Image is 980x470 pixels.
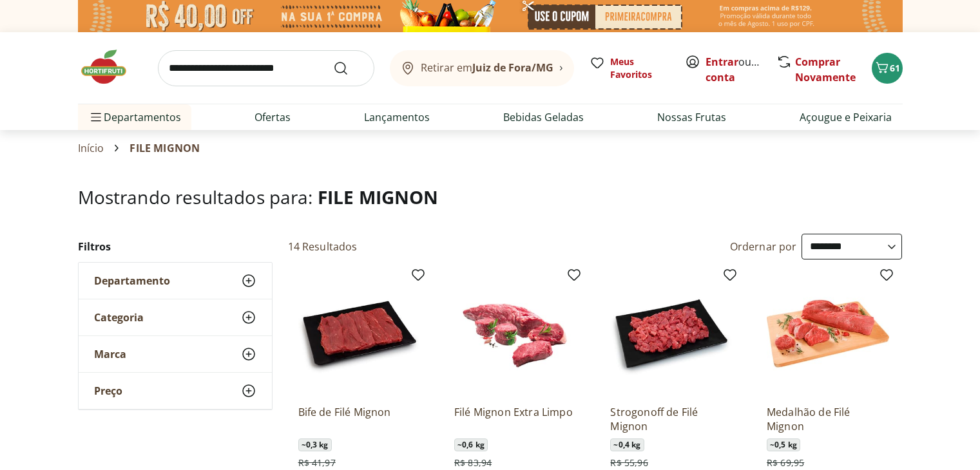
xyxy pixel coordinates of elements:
[610,438,644,451] span: ~ 0,4 kg
[454,438,488,451] span: ~ 0,6 kg
[318,185,439,209] span: FILE MIGNON
[364,109,430,125] a: Lançamentos
[503,109,584,125] a: Bebidas Geladas
[657,109,726,125] a: Nossas Frutas
[454,272,577,395] img: Filé Mignon Extra Limpo
[795,55,856,84] a: Comprar Novamente
[94,384,122,397] span: Preço
[390,50,574,86] button: Retirar emJuiz de Fora/MG
[730,240,797,254] label: Ordernar por
[610,272,733,395] img: Strogonoff de Filé Mignon
[454,456,492,469] span: R$ 83,94
[94,348,126,361] span: Marca
[94,311,144,324] span: Categoria
[78,142,104,154] a: Início
[78,48,142,86] img: Hortifruti
[472,61,553,75] b: Juiz de Fora/MG
[255,109,291,125] a: Ofertas
[158,50,374,86] input: search
[333,61,364,76] button: Submit Search
[890,62,900,74] span: 61
[79,373,272,409] button: Preço
[706,55,776,84] a: Criar conta
[610,55,669,81] span: Meus Favoritos
[800,109,892,125] a: Açougue e Peixaria
[288,240,358,254] h2: 14 Resultados
[78,187,903,207] h1: Mostrando resultados para:
[872,53,903,84] button: Carrinho
[590,55,669,81] a: Meus Favoritos
[298,405,421,433] a: Bife de Filé Mignon
[94,274,170,287] span: Departamento
[79,336,272,372] button: Marca
[79,299,272,335] button: Categoria
[79,263,272,299] button: Departamento
[767,272,889,395] img: Medalhão de Filé Mignon
[298,438,332,451] span: ~ 0,3 kg
[610,456,648,469] span: R$ 55,96
[130,142,200,154] span: FILE MIGNON
[78,234,273,259] h2: Filtros
[706,55,738,69] a: Entrar
[767,456,804,469] span: R$ 69,95
[610,405,733,433] a: Strogonoff de Filé Mignon
[767,405,889,433] a: Medalhão de Filé Mignon
[421,62,553,73] span: Retirar em
[298,272,421,395] img: Bife de Filé Mignon
[298,456,336,469] span: R$ 41,97
[706,54,763,85] span: ou
[88,102,104,133] button: Menu
[767,438,800,451] span: ~ 0,5 kg
[454,405,577,433] a: Filé Mignon Extra Limpo
[88,102,181,133] span: Departamentos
